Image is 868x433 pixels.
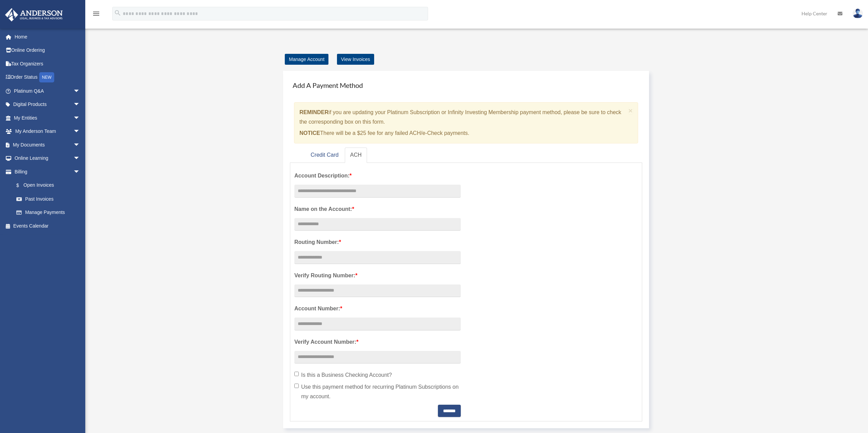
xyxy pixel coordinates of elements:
span: arrow_drop_down [73,111,87,125]
a: Credit Card [305,148,344,163]
a: Billingarrow_drop_down [5,165,90,179]
span: arrow_drop_down [73,125,87,139]
a: menu [92,12,100,18]
span: arrow_drop_down [73,152,87,166]
img: Anderson Advisors Platinum Portal [3,8,65,21]
a: Home [5,30,90,44]
a: ACH [345,148,367,163]
i: search [114,9,121,17]
label: Name on the Account: [294,204,461,214]
a: Manage Payments [10,206,87,219]
label: Account Description: [294,171,461,181]
label: Verify Account Number: [294,337,461,347]
strong: REMINDER [299,109,328,115]
a: $Open Invoices [10,179,90,192]
h4: Add A Payment Method [290,78,642,93]
a: Digital Productsarrow_drop_down [5,98,90,111]
label: Is this a Business Checking Account? [294,370,461,380]
div: NEW [39,72,54,82]
span: $ [20,181,24,190]
a: Manage Account [285,54,328,65]
a: My Anderson Teamarrow_drop_down [5,125,90,138]
a: Order StatusNEW [5,71,90,84]
span: arrow_drop_down [73,98,87,112]
span: × [629,107,633,114]
a: View Invoices [337,54,374,65]
button: Close [629,107,633,114]
label: Account Number: [294,304,461,313]
a: My Documentsarrow_drop_down [5,138,90,152]
i: menu [92,10,100,18]
a: Online Learningarrow_drop_down [5,152,90,165]
a: My Entitiesarrow_drop_down [5,111,90,125]
a: Platinum Q&Aarrow_drop_down [5,84,90,98]
a: Tax Organizers [5,57,90,71]
a: Events Calendar [5,219,90,233]
strong: NOTICE [299,130,320,136]
span: arrow_drop_down [73,84,87,98]
span: arrow_drop_down [73,165,87,179]
a: Past Invoices [10,192,90,206]
label: Verify Routing Number: [294,271,461,280]
div: if you are updating your Platinum Subscription or Infinity Investing Membership payment method, p... [294,102,638,143]
p: There will be a $25 fee for any failed ACH/e-Check payments. [299,128,626,138]
label: Use this payment method for recurring Platinum Subscriptions on my account. [294,382,461,401]
span: arrow_drop_down [73,138,87,152]
label: Routing Number: [294,237,461,247]
img: User Pic [853,9,863,18]
input: Is this a Business Checking Account? [294,372,299,376]
a: Online Ordering [5,44,90,57]
input: Use this payment method for recurring Platinum Subscriptions on my account. [294,384,299,388]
